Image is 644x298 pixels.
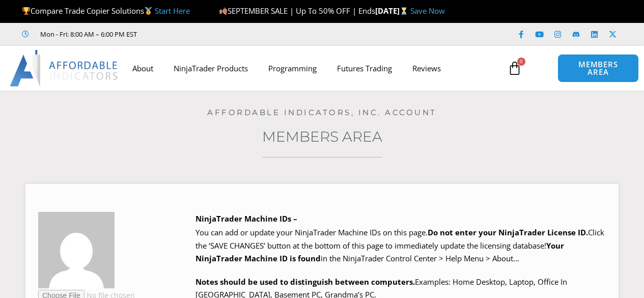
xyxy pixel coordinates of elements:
a: About [122,57,163,80]
strong: Notes should be used to distinguish between computers. [195,277,415,287]
img: LogoAI | Affordable Indicators – NinjaTrader [10,50,119,87]
a: 0 [492,53,537,83]
strong: [DATE] [375,6,410,16]
a: Affordable Indicators, Inc. Account [207,107,437,117]
b: NinjaTrader Machine IDs – [195,213,297,224]
span: Click the ‘SAVE CHANGES’ button at the bottom of this page to immediately update the licensing da... [195,227,604,263]
a: Start Here [155,6,190,16]
span: You can add or update your NinjaTrader Machine IDs on this page. [195,227,428,237]
a: NinjaTrader Products [163,57,258,80]
nav: Menu [122,57,502,80]
span: 0 [517,58,525,66]
img: 9d338818cca15788cc7605e6e3228ed0240b54cff2efa170990c85277ed07a38 [38,212,115,288]
a: Programming [258,57,327,80]
span: MEMBERS AREA [568,61,628,76]
a: Reviews [402,57,451,80]
a: Futures Trading [327,57,402,80]
a: Save Now [410,6,445,16]
img: 🏆 [22,7,30,15]
span: SEPTEMBER SALE | Up To 50% OFF | Ends [219,6,375,16]
img: 🍂 [219,7,227,15]
span: Compare Trade Copier Solutions [22,6,190,16]
a: Members Area [262,128,382,145]
img: 🥇 [145,7,152,15]
iframe: Customer reviews powered by Trustpilot [151,29,304,39]
b: Do not enter your NinjaTrader License ID. [428,227,588,237]
span: Mon - Fri: 8:00 AM – 6:00 PM EST [38,28,137,40]
a: MEMBERS AREA [557,54,638,83]
img: ⌛ [400,7,408,15]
